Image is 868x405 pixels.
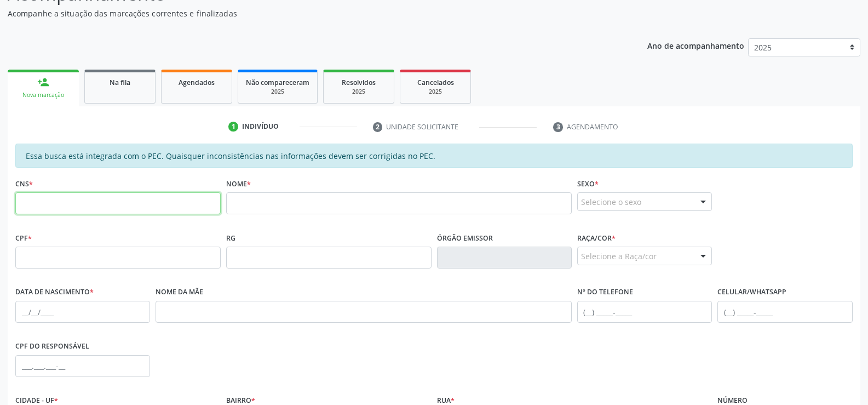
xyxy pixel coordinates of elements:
div: Indivíduo [242,122,279,132]
input: (__) _____-_____ [577,301,712,323]
label: Nº do Telefone [577,284,633,301]
p: Acompanhe a situação das marcações correntes e finalizadas [8,8,605,19]
input: __/__/____ [15,301,150,323]
div: 2025 [408,88,463,96]
label: CPF do responsável [15,338,89,355]
label: CNS [15,175,33,192]
p: Ano de acompanhamento [647,38,744,52]
input: ___.___.___-__ [15,355,150,377]
div: 2025 [246,88,309,96]
div: 1 [228,122,238,132]
input: (__) _____-_____ [717,301,852,323]
div: 2025 [331,88,386,96]
label: Celular/WhatsApp [717,284,786,301]
span: Cancelados [417,78,454,87]
label: RG [226,230,235,247]
span: Selecione a Raça/cor [581,250,657,262]
div: Nova marcação [15,91,71,99]
span: Não compareceram [246,78,309,87]
label: Nome da mãe [156,284,203,301]
label: Órgão emissor [437,230,493,247]
label: Data de nascimento [15,284,94,301]
div: person_add [37,76,49,88]
label: CPF [15,230,32,247]
label: Raça/cor [577,230,616,247]
span: Selecione o sexo [581,196,641,208]
span: Agendados [179,78,215,87]
label: Sexo [577,175,599,192]
span: Resolvidos [342,78,376,87]
div: Essa busca está integrada com o PEC. Quaisquer inconsistências nas informações devem ser corrigid... [15,144,853,168]
span: Na fila [110,78,130,87]
label: Nome [226,175,251,192]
